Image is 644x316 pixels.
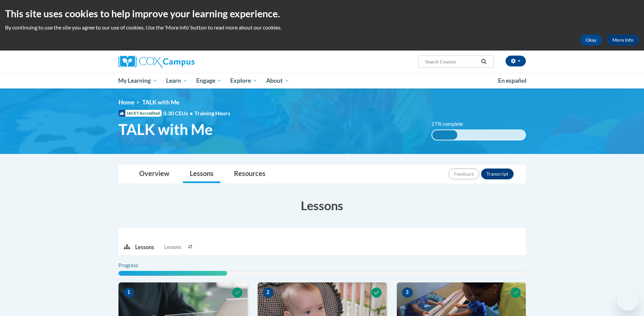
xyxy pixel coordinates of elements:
[230,77,257,85] span: Explore
[132,165,176,183] a: Overview
[262,73,294,88] a: About
[118,262,158,269] label: Progress:
[505,56,526,66] button: Account Settings
[607,35,639,45] a: More Info
[163,110,195,117] span: 0.30 CEUs
[498,77,527,84] span: En español
[118,56,195,68] img: Cox Campus
[190,110,193,116] span: •
[432,130,457,140] div: 27% complete
[118,197,526,214] h3: Lessons
[227,165,272,183] a: Resources
[196,77,222,85] span: Engage
[402,288,413,298] span: 3
[479,58,489,66] button: Search
[108,73,536,88] div: Main menu
[124,288,134,298] span: 1
[617,289,639,311] iframe: Button to launch messaging window
[424,58,479,66] input: Search Courses
[266,77,289,85] span: About
[226,73,262,88] a: Explore
[118,110,162,117] span: IACET Accredited
[118,99,134,106] a: Home
[142,99,179,106] span: TALK with Me
[183,165,220,183] a: Lessons
[481,169,514,179] button: Transcript
[118,77,157,85] span: My Learning
[5,24,639,31] p: By continuing to use the site you agree to our use of cookies. Use the ‘More info’ button to read...
[263,288,274,298] span: 2
[118,120,213,138] span: TALK with Me
[162,73,192,88] a: Learn
[580,35,602,45] button: Okay
[448,169,479,179] button: Feedback
[195,110,230,116] span: Training Hours
[192,73,226,88] a: Engage
[166,77,187,85] span: Learn
[118,56,247,68] a: Cox Campus
[431,120,471,128] label: 27% complete
[135,243,154,251] p: Lessons
[494,74,531,88] a: En español
[114,73,162,88] a: My Learning
[164,243,181,251] span: Lessons
[5,7,639,20] h2: This site uses cookies to help improve your learning experience.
